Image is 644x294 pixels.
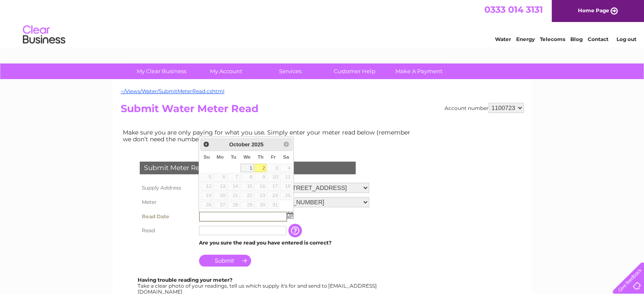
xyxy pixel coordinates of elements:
a: 0333 014 3131 [484,4,543,15]
span: Monday [217,154,224,159]
a: Customer Help [320,63,390,79]
th: Read [138,224,197,237]
input: Submit [199,255,251,267]
input: Information [288,224,304,237]
th: Meter [138,195,197,209]
img: ... [287,212,293,219]
a: Contact [588,36,608,42]
td: Are you sure the read you have entered is correct? [197,237,371,248]
span: Wednesday [243,154,251,159]
th: Supply Address [138,181,197,195]
span: Sunday [204,154,210,159]
a: Water [495,36,511,42]
a: Telecoms [540,36,565,42]
span: October [229,141,250,148]
a: Prev [202,140,211,149]
span: Prev [203,141,210,148]
div: Submit Meter Read [140,162,356,174]
a: My Clear Business [127,63,196,79]
a: Make A Payment [384,63,454,79]
div: Account number [445,103,524,113]
a: ~/Views/Water/SubmitMeterRead.cshtml [121,88,224,94]
a: My Account [191,63,261,79]
a: Energy [516,36,535,42]
b: Having trouble reading your meter? [138,277,232,283]
span: Friday [271,154,276,159]
div: Clear Business is a trading name of Verastar Limited (registered in [GEOGRAPHIC_DATA] No. 3667643... [122,5,522,41]
span: Saturday [283,154,289,159]
a: Log out [616,36,636,42]
a: Blog [570,36,583,42]
a: Services [255,63,325,79]
span: Thursday [257,154,263,159]
h2: Submit Water Meter Read [121,103,524,119]
a: 2 [254,164,266,172]
th: Read Date [138,209,197,224]
a: 1 [240,164,254,172]
td: Make sure you are only paying for what you use. Simply enter your meter read below (remember we d... [121,127,417,145]
img: logo.png [22,22,66,48]
span: 2025 [252,141,263,148]
span: Tuesday [231,154,236,159]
